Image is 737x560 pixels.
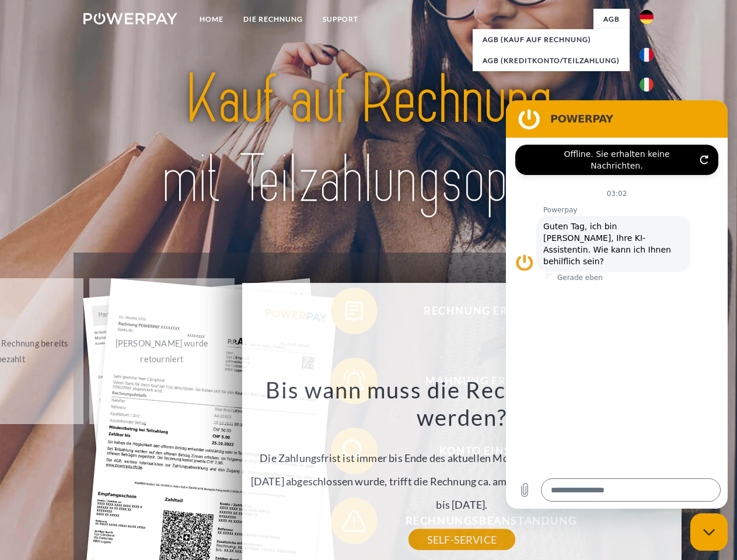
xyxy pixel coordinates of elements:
div: [PERSON_NAME] wurde retourniert [96,335,228,367]
h3: Bis wann muss die Rechnung bezahlt werden? [249,376,675,432]
a: DIE RECHNUNG [233,9,313,30]
a: AGB (Kauf auf Rechnung) [473,29,630,50]
img: logo-powerpay-white.svg [83,13,177,24]
iframe: Schaltfläche zum Öffnen des Messaging-Fensters; Konversation läuft [690,513,728,551]
a: Home [190,9,233,30]
a: SUPPORT [313,9,368,30]
img: de [640,10,654,24]
a: SELF-SERVICE [408,529,515,550]
img: it [640,78,654,92]
a: AGB (Kreditkonto/Teilzahlung) [473,50,630,71]
a: agb [593,9,630,30]
div: Die Zahlungsfrist ist immer bis Ende des aktuellen Monats. Wenn die Bestellung z.B. am [DATE] abg... [249,376,675,540]
img: fr [640,48,654,62]
img: title-powerpay_de.svg [111,56,626,223]
iframe: Messaging-Fenster [506,100,728,509]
